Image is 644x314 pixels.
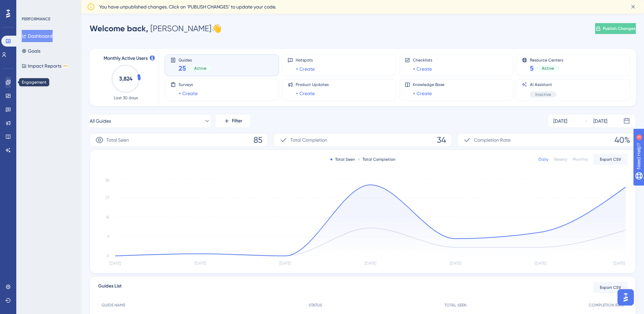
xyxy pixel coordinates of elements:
[22,60,69,72] button: Impact ReportsBETA
[296,82,329,87] span: Product Updates
[104,54,148,63] span: Monthly Active Users
[296,89,315,98] a: + Create
[179,64,186,73] span: 25
[232,117,242,125] span: Filter
[22,30,53,42] button: Dashboard
[593,282,627,293] button: Export CSV
[535,261,546,266] tspan: [DATE]
[279,261,291,266] tspan: [DATE]
[613,261,625,266] tspan: [DATE]
[296,65,315,73] a: + Create
[90,23,222,34] div: [PERSON_NAME] 👋
[413,82,444,87] span: Knowledge Base
[90,114,210,128] button: All Guides
[90,117,111,125] span: All Guides
[216,114,250,128] button: Filter
[593,117,607,125] div: [DATE]
[615,287,636,308] iframe: UserGuiding AI Assistant Launcher
[107,254,109,258] tspan: 0
[195,261,206,266] tspan: [DATE]
[22,45,40,57] button: Goals
[413,65,432,73] a: + Create
[358,157,395,162] div: Total Completion
[119,75,133,82] text: 3,824
[554,157,567,162] div: Weekly
[105,195,109,200] tspan: 27
[530,64,534,73] span: 5
[63,64,69,68] div: BETA
[179,89,198,98] a: + Create
[593,154,627,165] button: Export CSV
[22,16,50,22] div: PERFORMANCE
[309,302,322,308] span: STATUS
[194,66,206,71] span: Active
[296,57,315,63] span: Hotspots
[530,57,563,62] span: Resource Centers
[603,26,636,31] span: Publish Changes
[179,57,212,62] span: Guides
[474,136,511,144] span: Completion Rate
[535,92,551,97] span: Inactive
[444,302,466,308] span: TOTAL SEEN
[106,215,109,220] tspan: 18
[553,117,567,125] div: [DATE]
[600,285,621,290] span: Export CSV
[90,23,148,33] span: Welcome back,
[413,89,432,98] a: + Create
[530,82,556,87] span: AI Assistant
[330,157,355,162] div: Total Seen
[413,57,432,63] span: Checklists
[595,23,636,34] button: Publish Changes
[107,234,109,239] tspan: 9
[102,302,125,308] span: GUIDE NAME
[538,157,548,162] div: Daily
[573,157,588,162] div: Monthly
[589,302,624,308] span: COMPLETION RATE
[600,157,621,162] span: Export CSV
[614,135,630,145] span: 40%
[437,135,446,145] span: 34
[114,95,138,101] span: Last 30 days
[98,282,122,293] span: Guides List
[542,66,554,71] span: Active
[106,136,129,144] span: Total Seen
[47,3,49,9] div: 3
[290,136,327,144] span: Total Completion
[105,178,109,182] tspan: 36
[365,261,376,266] tspan: [DATE]
[109,261,121,266] tspan: [DATE]
[99,3,276,11] span: You have unpublished changes. Click on ‘PUBLISH CHANGES’ to update your code.
[450,261,461,266] tspan: [DATE]
[254,135,262,145] span: 85
[179,82,198,87] span: Surveys
[16,2,42,10] span: Need Help?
